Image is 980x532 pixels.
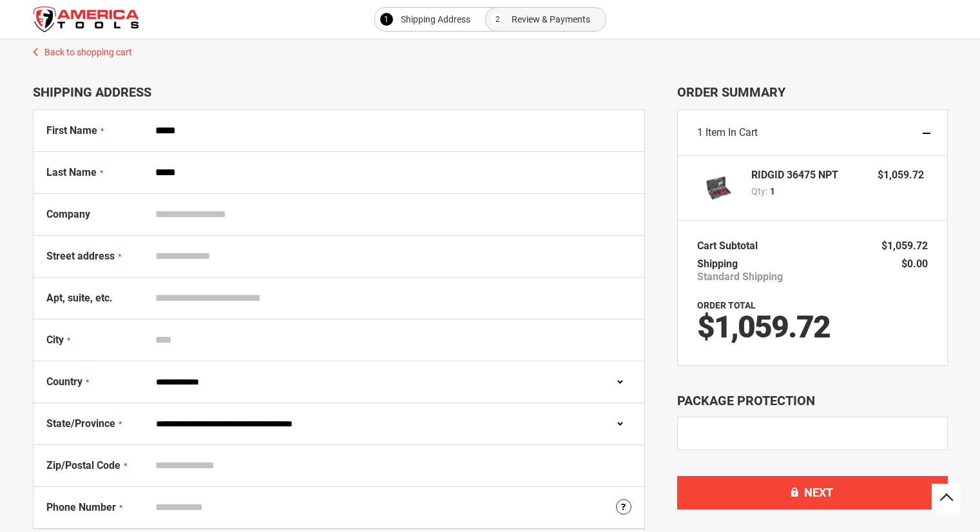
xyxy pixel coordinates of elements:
span: Qty [751,186,765,196]
div: Shipping Address [33,84,645,100]
span: Item in Cart [706,126,758,138]
span: Standard Shipping [697,271,783,283]
span: Zip/Postal Code [46,459,120,471]
span: $0.00 [901,258,928,270]
span: 1 [770,185,775,198]
img: America Tools [33,6,139,32]
span: Shipping [697,258,738,270]
a: Back to shopping cart [20,39,961,59]
span: Company [46,208,90,220]
span: $1,059.72 [881,240,928,252]
th: Cart Subtotal [697,237,764,255]
span: Shipping Address [401,12,470,27]
span: Phone Number [46,501,116,513]
span: 1 [697,126,703,138]
div: Package Protection [677,392,948,410]
span: First Name [46,124,97,137]
span: Country [46,375,82,388]
span: Order Summary [677,84,948,100]
img: RIDGID 36475 NPT [697,169,736,207]
span: 2 [495,12,500,27]
span: $1,059.72 [878,169,924,181]
span: State/Province [46,417,115,430]
span: Review & Payments [512,12,590,27]
span: Next [804,486,833,499]
span: City [46,334,64,346]
strong: RIDGID 36475 NPT [751,170,838,180]
span: 1 [384,12,389,27]
span: Last Name [46,166,97,178]
span: Street address [46,250,115,262]
span: $1,059.72 [697,309,830,345]
button: Next [677,476,948,509]
strong: Order Total [697,300,756,310]
span: Apt, suite, etc. [46,292,113,304]
a: store logo [33,6,139,32]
